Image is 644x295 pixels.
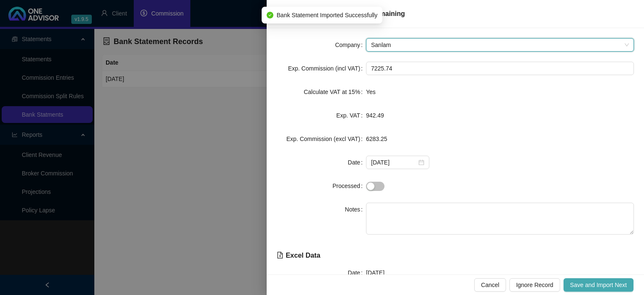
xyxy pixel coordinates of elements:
label: Date [348,156,366,169]
span: Cancel [481,280,499,290]
label: Notes [345,203,366,216]
label: Date [348,266,366,279]
h3: Excel Data [277,245,634,259]
span: Yes [366,89,376,95]
span: 942.49 [366,112,384,119]
label: Processed [332,179,366,193]
label: Exp. Commission (excl VAT) [286,132,366,146]
input: Select date [371,158,417,167]
span: Sanlam [371,39,629,51]
span: Save and Import Next [570,280,627,290]
span: file-excel [277,252,283,258]
label: Company [335,38,366,52]
span: [DATE] [366,269,384,276]
button: Save and Import Next [563,278,634,292]
label: Calculate VAT at 15% [304,85,366,99]
button: Ignore Record [509,278,560,292]
button: Cancel [474,278,506,292]
label: Exp. Commission (incl VAT) [288,62,366,75]
span: Bank Statement Imported Successfully [277,10,377,20]
span: Ignore Record [516,280,553,290]
span: 6283.25 [366,136,387,142]
label: Exp. VAT [336,109,366,122]
span: check-circle [267,12,273,18]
